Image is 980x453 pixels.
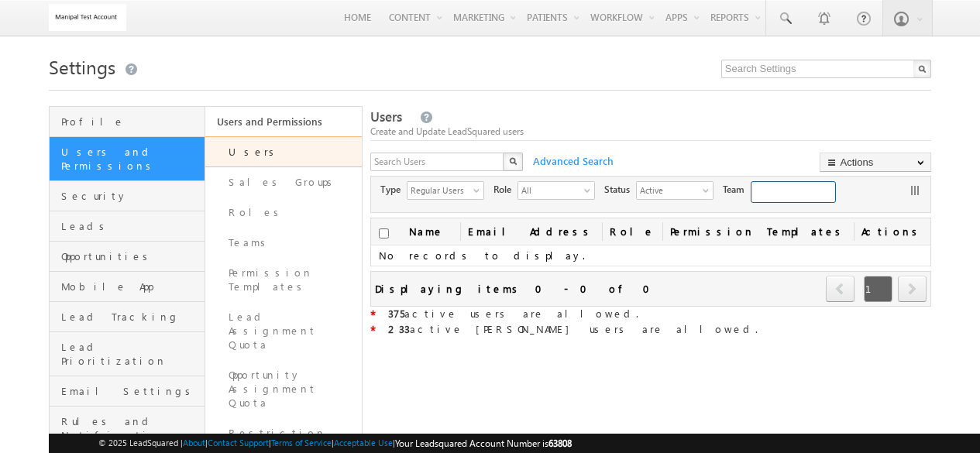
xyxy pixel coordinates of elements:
[61,115,201,129] span: Profile
[509,157,517,165] img: Search
[205,107,361,136] a: Users and Permissions
[50,272,205,302] a: Mobile App
[61,189,201,203] span: Security
[61,145,201,173] span: Users and Permissions
[898,277,927,302] a: next
[205,167,361,197] a: Sales Groups
[61,310,201,324] span: Lead Tracking
[602,218,662,245] a: Role
[493,183,518,197] span: Role
[460,218,602,245] a: Email Address
[376,322,758,335] span: active [PERSON_NAME] users are allowed.
[50,181,205,211] a: Security
[380,183,407,197] span: Type
[61,384,201,398] span: Email Settings
[50,211,205,242] a: Leads
[604,183,636,197] span: Status
[854,218,930,245] span: Actions
[473,186,486,194] span: select
[98,436,572,451] span: © 2025 LeadSquared | | | | |
[61,249,201,263] span: Opportunities
[50,407,205,451] a: Rules and Notifications
[334,438,393,448] a: Acceptable Use
[205,197,361,228] a: Roles
[183,438,205,448] a: About
[864,276,892,302] span: 1
[662,218,854,245] span: Permission Templates
[826,277,855,302] a: prev
[584,186,597,194] span: select
[826,276,854,302] span: prev
[61,414,201,442] span: Rules and Notifications
[205,360,361,418] a: Opportunity Assignment Quota
[205,136,361,167] a: Users
[375,280,659,297] div: Displaying items 0 - 0 of 0
[50,376,205,407] a: Email Settings
[548,438,572,449] span: 63808
[388,322,410,335] strong: 233
[407,182,471,197] span: Regular Users
[49,4,126,31] img: Custom Logo
[370,153,505,171] input: Search Users
[370,125,931,139] div: Create and Update LeadSquared users
[525,154,618,168] span: Advanced Search
[370,108,402,125] span: Users
[371,245,930,266] td: No records to display.
[388,307,404,320] strong: 375
[376,307,638,320] span: active users are allowed.
[898,276,927,302] span: next
[820,153,931,172] button: Actions
[208,438,269,448] a: Contact Support
[703,186,715,194] span: select
[61,280,201,293] span: Mobile App
[205,302,361,360] a: Lead Assignment Quota
[205,258,361,302] a: Permission Templates
[50,107,205,137] a: Profile
[50,242,205,272] a: Opportunities
[271,438,332,448] a: Terms of Service
[49,54,115,79] span: Settings
[401,218,452,245] a: Name
[61,219,201,233] span: Leads
[61,340,201,368] span: Lead Prioritization
[395,438,572,449] span: Your Leadsquared Account Number is
[518,182,582,197] span: All
[723,183,751,197] span: Team
[50,332,205,376] a: Lead Prioritization
[50,302,205,332] a: Lead Tracking
[637,182,700,197] span: Active
[50,137,205,181] a: Users and Permissions
[205,228,361,258] a: Teams
[721,60,931,78] input: Search Settings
